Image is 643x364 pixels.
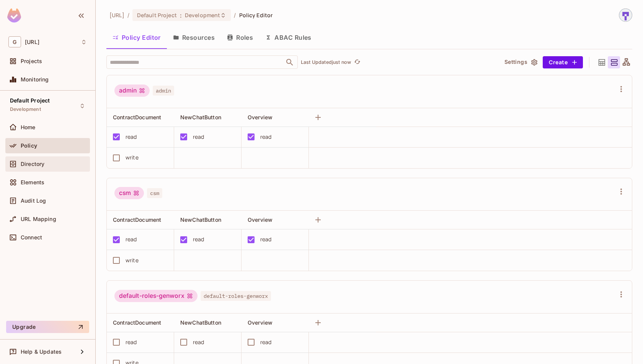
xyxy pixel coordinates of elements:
[21,58,42,64] span: Projects
[21,234,42,240] span: Connect
[259,28,318,47] button: ABAC Rules
[126,133,137,141] div: read
[126,256,139,265] div: write
[21,76,49,83] span: Monitoring
[114,84,150,97] div: admin
[21,124,36,130] span: Home
[260,235,272,244] div: read
[21,143,37,149] span: Policy
[185,11,220,19] span: Development
[543,56,583,68] button: Create
[260,133,272,141] div: read
[193,235,204,244] div: read
[180,216,221,223] span: NewChatButton
[180,114,221,120] span: NewChatButton
[234,11,236,19] li: /
[21,198,46,204] span: Audit Log
[25,39,39,45] span: Workspace: genworx.ai
[6,321,89,333] button: Upgrade
[501,56,540,68] button: Settings
[248,114,273,120] span: Overview
[180,319,221,326] span: NewChatButton
[10,97,50,104] span: Default Project
[10,106,41,112] span: Development
[126,153,139,162] div: write
[137,11,177,19] span: Default Project
[7,8,21,23] img: SReyMgAAAABJRU5ErkJggg==
[354,58,361,66] span: refresh
[147,188,162,198] span: csm
[619,9,632,21] img: sharmila@genworx.ai
[284,57,295,68] button: Open
[193,338,204,346] div: read
[239,11,273,19] span: Policy Editor
[193,133,204,141] div: read
[21,179,44,185] span: Elements
[114,187,144,199] div: csm
[301,59,351,65] p: Last Updated just now
[106,28,167,47] button: Policy Editor
[167,28,221,47] button: Resources
[113,216,161,223] span: ContractDocument
[126,235,137,244] div: read
[126,338,137,346] div: read
[351,58,362,67] span: Click to refresh data
[153,86,174,96] span: admin
[221,28,259,47] button: Roles
[260,338,272,346] div: read
[21,161,44,167] span: Directory
[113,319,161,326] span: ContractDocument
[248,216,273,223] span: Overview
[109,11,124,19] span: the active workspace
[127,11,129,19] li: /
[21,216,56,222] span: URL Mapping
[21,349,62,355] span: Help & Updates
[8,36,21,47] span: G
[248,319,273,326] span: Overview
[180,12,182,18] span: :
[353,58,362,67] button: refresh
[201,291,271,301] span: default-roles-genworx
[113,114,161,120] span: ContractDocument
[114,290,197,302] div: default-roles-genworx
